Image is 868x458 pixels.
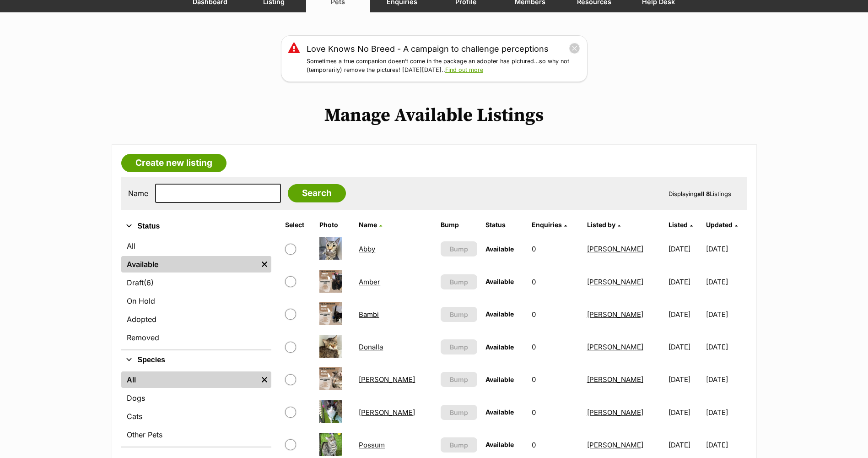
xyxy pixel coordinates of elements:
[441,307,478,322] button: Bump
[528,299,582,330] td: 0
[485,278,514,285] span: Available
[121,236,271,349] div: Status
[706,233,746,265] td: [DATE]
[569,43,580,54] button: close
[441,405,478,420] button: Bump
[121,371,258,388] a: All
[121,311,271,327] a: Adopted
[587,221,615,229] span: Listed by
[665,397,705,428] td: [DATE]
[359,343,383,351] a: Donalla
[258,256,271,273] a: Remove filter
[307,57,580,75] p: Sometimes a true companion doesn’t come in the package an adopter has pictured…so why not (tempor...
[450,310,468,319] span: Bump
[587,441,643,449] a: [PERSON_NAME]
[281,218,315,232] th: Select
[697,190,710,197] strong: all 8
[121,220,271,232] button: Status
[665,233,705,265] td: [DATE]
[706,331,746,363] td: [DATE]
[121,293,271,309] a: On Hold
[359,310,379,319] a: Bambi
[359,278,380,286] a: Amber
[450,375,468,384] span: Bump
[706,299,746,330] td: [DATE]
[587,245,643,253] a: [PERSON_NAME]
[706,397,746,428] td: [DATE]
[485,245,514,253] span: Available
[288,184,346,202] input: Search
[144,277,154,288] span: (6)
[587,375,643,384] a: [PERSON_NAME]
[665,266,705,298] td: [DATE]
[485,441,514,448] span: Available
[587,221,620,229] a: Listed by
[121,256,258,273] a: Available
[445,66,483,73] a: Find out more
[437,218,481,232] th: Bump
[587,278,643,286] a: [PERSON_NAME]
[485,408,514,416] span: Available
[359,375,415,384] a: [PERSON_NAME]
[121,426,271,443] a: Other Pets
[706,221,733,229] span: Updated
[485,343,514,351] span: Available
[532,221,567,229] a: Enquiries
[485,376,514,383] span: Available
[669,221,688,229] span: Listed
[359,221,382,229] a: Name
[669,190,731,197] span: Displaying Listings
[441,339,478,354] button: Bump
[587,343,643,351] a: [PERSON_NAME]
[128,189,148,197] label: Name
[450,440,468,450] span: Bump
[528,331,582,363] td: 0
[482,218,527,232] th: Status
[441,241,478,256] button: Bump
[450,277,468,287] span: Bump
[450,408,468,417] span: Bump
[258,371,271,388] a: Remove filter
[587,408,643,417] a: [PERSON_NAME]
[359,245,375,253] a: Abby
[665,299,705,330] td: [DATE]
[528,364,582,395] td: 0
[359,221,377,229] span: Name
[359,408,415,417] a: [PERSON_NAME]
[319,433,342,456] img: Possum
[706,266,746,298] td: [DATE]
[121,238,271,254] a: All
[528,266,582,298] td: 0
[121,274,271,291] a: Draft
[665,331,705,363] td: [DATE]
[441,372,478,387] button: Bump
[450,342,468,352] span: Bump
[528,233,582,265] td: 0
[450,244,468,254] span: Bump
[669,221,693,229] a: Listed
[121,408,271,425] a: Cats
[121,354,271,366] button: Species
[121,329,271,346] a: Removed
[706,364,746,395] td: [DATE]
[441,274,478,289] button: Bump
[359,441,385,449] a: Possum
[532,221,562,229] span: translation missing: en.admin.listings.index.attributes.enquiries
[706,221,738,229] a: Updated
[121,370,271,447] div: Species
[485,310,514,318] span: Available
[121,154,226,172] a: Create new listing
[665,364,705,395] td: [DATE]
[316,218,354,232] th: Photo
[587,310,643,319] a: [PERSON_NAME]
[528,397,582,428] td: 0
[441,437,478,453] button: Bump
[121,390,271,406] a: Dogs
[307,43,549,55] a: Love Knows No Breed - A campaign to challenge perceptions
